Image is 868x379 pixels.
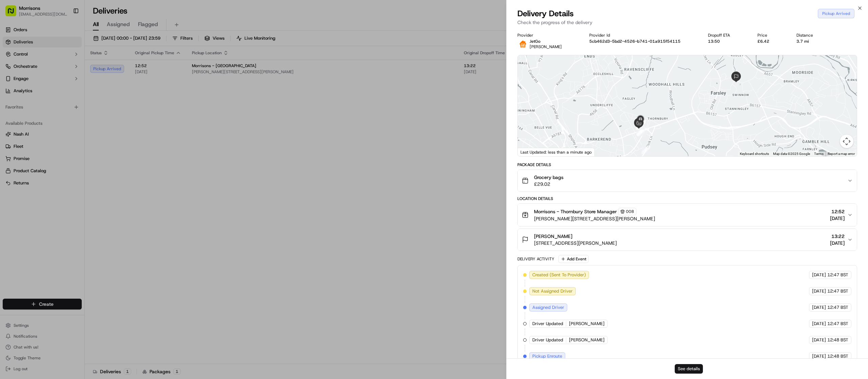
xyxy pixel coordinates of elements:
span: [DATE] [812,353,826,359]
span: 12:47 BST [827,321,848,327]
div: 1 [642,145,650,154]
span: Assigned Driver [532,304,564,311]
span: Map data ©2025 Google [773,152,810,156]
span: [STREET_ADDRESS][PERSON_NAME] [534,240,617,246]
span: Morrisons - Thornbury Store Manager [534,208,617,215]
div: Provider Id [589,33,697,38]
span: Pickup Enroute [532,353,562,359]
span: [DATE] [830,215,845,222]
span: Delivery Details [517,8,574,19]
span: 12:52 [830,208,845,215]
button: 5cb462d3-5bd2-4526-b741-01a915f54115 [589,39,680,44]
img: 1736555255976-a54dd68f-1ca7-489b-9aae-adbdc363a1c4 [7,65,19,77]
span: [DATE] [812,272,826,278]
div: 3.7 mi [796,39,830,44]
span: 12:47 BST [827,304,848,311]
span: Pylon [67,115,82,120]
button: Map camera controls [840,135,853,148]
div: Package Details [517,162,857,167]
span: 12:47 BST [827,272,848,278]
button: Add Event [558,255,589,263]
span: 008 [626,209,634,214]
span: [PERSON_NAME] [530,44,562,49]
button: Start new chat [115,67,123,75]
span: API Documentation [64,99,109,105]
a: Terms (opens in new tab) [814,152,824,156]
a: 💻API Documentation [55,96,112,108]
span: 12:48 BST [827,337,848,343]
button: See details [675,364,703,374]
span: Driver Updated [532,321,563,327]
span: [DATE] [812,337,826,343]
a: Report a map error [828,152,855,156]
span: 12:48 BST [827,353,848,359]
p: Welcome 👋 [7,27,123,38]
div: Last Updated: less than a minute ago [518,148,595,156]
span: [DATE] [830,240,845,246]
span: [DATE] [812,321,826,327]
div: 📗 [7,99,12,105]
button: [PERSON_NAME][STREET_ADDRESS][PERSON_NAME]13:22[DATE] [518,229,857,251]
span: Driver Updated [532,337,563,343]
a: Powered byPylon [48,115,82,120]
span: Grocery bags [534,174,564,181]
div: Dropoff ETA [708,33,747,38]
p: JetGo [530,39,562,44]
span: £29.02 [534,181,564,187]
img: Nash [7,7,20,21]
div: 6 [637,127,646,136]
button: Morrisons - Thornbury Store Manager008[PERSON_NAME][STREET_ADDRESS][PERSON_NAME]12:52[DATE] [518,204,857,226]
span: Knowledge Base [14,99,52,105]
div: £6.42 [757,39,786,44]
div: 13:50 [708,39,747,44]
span: [PERSON_NAME] [569,337,605,343]
a: Open this area in Google Maps (opens a new window) [519,147,542,156]
span: [PERSON_NAME] [534,233,572,240]
span: [DATE] [812,304,826,311]
button: Keyboard shortcuts [740,152,769,156]
div: Price [757,33,786,38]
span: [DATE] [812,288,826,294]
span: [PERSON_NAME] [569,321,605,327]
a: 📗Knowledge Base [4,96,55,108]
img: Google [519,147,542,156]
span: [PERSON_NAME][STREET_ADDRESS][PERSON_NAME] [534,215,655,222]
span: Not Assigned Driver [532,288,573,294]
div: Start new chat [23,65,111,72]
p: Check the progress of the delivery [517,19,857,26]
div: We're available if you need us! [23,72,86,77]
span: 13:22 [830,233,845,240]
div: 💻 [57,99,63,105]
div: Distance [796,33,830,38]
input: Got a question? Start typing here... [18,44,122,51]
div: Delivery Activity [517,256,554,262]
div: Location Details [517,196,857,201]
img: justeat_logo.png [517,39,528,49]
button: Grocery bags£29.02 [518,170,857,192]
div: Provider [517,33,578,38]
span: Created (Sent To Provider) [532,272,586,278]
span: 12:47 BST [827,288,848,294]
